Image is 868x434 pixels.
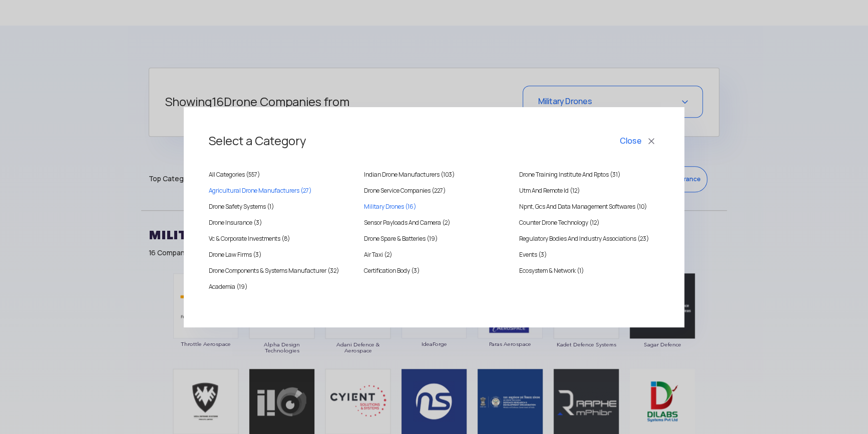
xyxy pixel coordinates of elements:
[364,234,504,244] a: Drone Spare & Batteries (19)
[519,170,659,180] a: Drone Training Institute And Rptos (31)
[519,186,659,196] a: Utm And Remote Id (12)
[209,218,349,228] a: Drone Insurance (3)
[209,282,349,292] a: Academia (19)
[364,250,504,260] a: Air Taxi (2)
[209,234,349,244] a: Vc & Corporate Investments (8)
[209,250,349,260] a: Drone Law Firms (3)
[364,202,504,212] a: Military Drones (16)
[248,171,257,179] span: 557
[519,266,659,276] a: Ecosystem & Network (1)
[519,202,659,212] a: Npnt, Gcs And Data Management Softwares (10)
[209,202,349,212] a: Drone Safety Systems (1)
[364,186,504,196] a: Drone Service Companies (227)
[209,125,659,158] h3: Select a Category
[364,266,504,276] a: Certification Body (3)
[618,133,659,150] button: Close
[209,170,349,180] a: All Categories (557)
[519,234,659,244] a: Regulatory Bodies And Industry Associations (23)
[209,266,349,276] a: Drone Components & Systems Manufacturer (32)
[364,218,504,228] a: Sensor Payloads And Camera (2)
[364,170,504,180] a: Indian Drone Manufacturers (103)
[519,250,659,260] a: Events (3)
[209,186,349,196] a: Agricultural Drone Manufacturers (27)
[519,218,659,228] a: Counter Drone Technology (12)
